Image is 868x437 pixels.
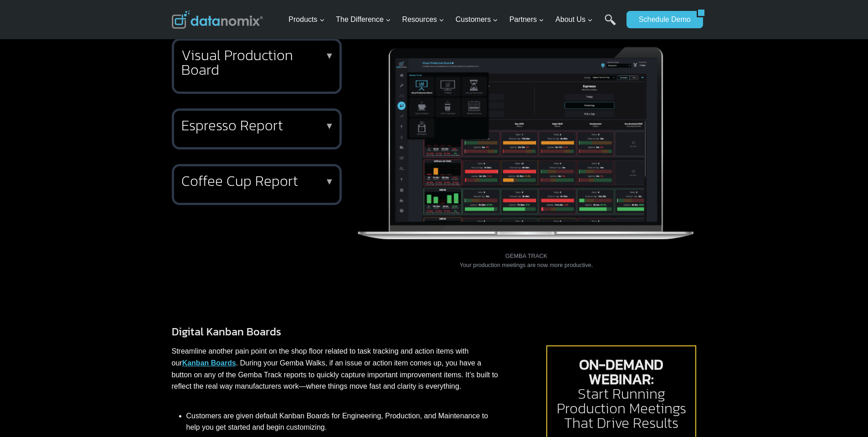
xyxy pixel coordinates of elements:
[325,178,334,185] p: ▼
[102,203,116,210] a: Terms
[605,14,616,35] a: Search
[181,48,329,77] h2: Visual Production Board
[172,10,263,29] img: Datanomix
[456,14,498,26] span: Customers
[124,203,154,210] a: Privacy Policy
[555,357,688,430] h2: Start Running Production Meetings That Drive Results
[172,345,503,392] p: Streamline another pain point on the shop floor related to task tracking and action items with ou...
[325,52,334,59] p: ▼
[205,38,246,46] span: Phone number
[555,14,593,26] span: About Us
[356,242,697,270] figcaption: GEMBA TRACK Your production meetings are now more productive.
[205,0,234,9] span: Last Name
[186,407,503,437] li: Customers are given default Kanban Boards for Engineering, Production, and Maintenance to help yo...
[627,11,697,28] a: Schedule Demo
[181,118,329,133] h2: Espresso Report
[402,14,444,26] span: Resources
[182,359,236,367] a: Kanban Boards
[205,113,240,121] span: State/Region
[181,174,329,188] h2: Coffee Cup Report
[285,5,622,35] nav: Primary Navigation
[336,14,391,26] span: The Difference
[356,38,697,239] img: Datanomix Production Monitoring GEMBA Track
[325,123,334,129] p: ▼
[288,14,324,26] span: Products
[172,324,503,340] h3: Digital Kanban Boards
[579,354,663,390] strong: ON-DEMAND WEBINAR:
[509,14,544,26] span: Partners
